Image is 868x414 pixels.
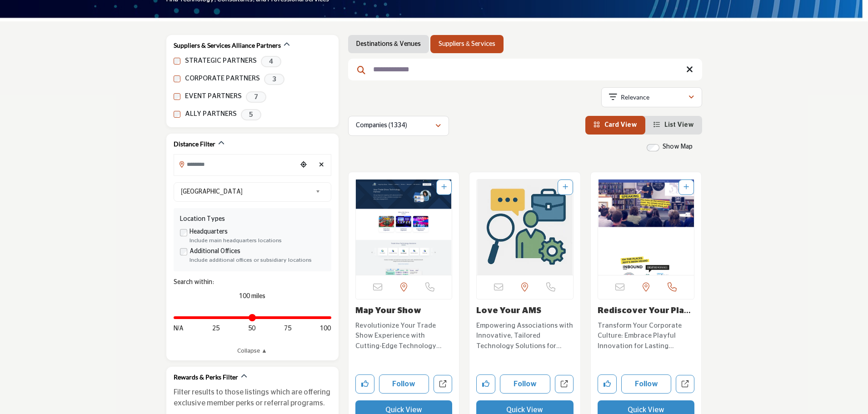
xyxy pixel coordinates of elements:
a: Open map-your-show in new tab [434,375,452,394]
input: Search Location [174,155,297,173]
label: Show Map [663,142,693,152]
div: Include main headquarters locations [190,237,325,245]
span: List View [664,122,694,128]
label: Additional Offices [190,247,240,256]
div: Choose your current location [297,155,310,175]
a: Open rediscover-your-play in new tab [676,375,694,394]
a: Open Listing in new tab [477,180,573,275]
input: CORPORATE PARTNERS checkbox [174,75,180,82]
a: View List [653,122,694,128]
span: 25 [212,324,219,334]
a: Suppliers & Services [439,40,495,49]
button: Follow [500,374,550,394]
a: Transform Your Corporate Culture: Embrace Playful Innovation for Lasting Success. In the dynamic ... [598,319,695,352]
h3: Map Your Show [355,306,453,316]
a: View Card [594,122,637,128]
button: Companies (1334) [348,116,449,136]
a: Open love-your-ams in new tab [555,375,574,394]
p: Companies (1334) [356,121,407,130]
li: Card View [585,116,645,135]
h3: Rediscover Your Play [598,306,695,316]
p: Revolutionize Your Trade Show Experience with Cutting-Edge Technology Solutions. The company is a... [355,321,453,352]
p: Relevance [621,93,649,102]
p: Filter results to those listings which are offering exclusive member perks or referral programs. [174,387,331,409]
span: N/A [174,324,184,334]
span: 7 [246,91,266,103]
button: Like company [598,374,617,394]
a: Revolutionize Your Trade Show Experience with Cutting-Edge Technology Solutions. The company is a... [355,319,453,352]
label: CORPORATE PARTNERS [185,74,260,84]
span: Card View [604,122,637,128]
span: [GEOGRAPHIC_DATA] [181,186,312,197]
div: Clear search location [315,155,329,175]
button: Relevance [601,87,702,107]
span: 100 [320,324,331,334]
a: Add To List [441,184,447,190]
span: 3 [264,74,284,85]
a: Destinations & Venues [356,40,421,49]
span: 75 [284,324,291,334]
img: Map Your Show [356,180,452,275]
img: Rediscover Your Play [598,180,694,275]
label: STRATEGIC PARTNERS [185,56,257,66]
div: Include additional offices or subsidiary locations [190,256,325,264]
input: STRATEGIC PARTNERS checkbox [174,58,180,65]
input: Search Keyword [348,59,702,80]
div: Location Types [180,214,325,224]
a: Rediscover Your Play... [598,307,691,325]
a: Love Your AMS [476,307,541,315]
a: Open Listing in new tab [598,180,694,275]
li: List View [645,116,702,135]
div: Search within: [174,278,331,287]
button: Like company [476,374,495,394]
span: 100 miles [239,293,265,299]
label: ALLY PARTNERS [185,109,237,120]
input: EVENT PARTNERS checkbox [174,93,180,100]
h3: Love Your AMS [476,306,574,316]
img: Love Your AMS [477,180,573,275]
a: Add To List [683,184,689,190]
span: 5 [241,109,261,120]
a: Collapse ▲ [174,347,331,356]
h2: Rewards & Perks Filter [174,373,238,382]
input: ALLY PARTNERS checkbox [174,111,180,118]
button: Follow [379,374,429,394]
label: Headquarters [190,227,228,237]
button: Like company [355,374,374,394]
button: Follow [621,374,672,394]
p: Empowering Associations with Innovative, Tailored Technology Solutions for Seamless Success. This... [476,321,574,352]
h2: Suppliers & Services Alliance Partners [174,41,281,50]
a: Open Listing in new tab [356,180,452,275]
label: EVENT PARTNERS [185,91,242,102]
span: 4 [261,56,281,67]
span: 50 [248,324,255,334]
a: Map Your Show [355,307,421,315]
h2: Distance Filter [174,140,215,149]
a: Add To List [563,184,568,190]
a: Empowering Associations with Innovative, Tailored Technology Solutions for Seamless Success. This... [476,319,574,352]
p: Transform Your Corporate Culture: Embrace Playful Innovation for Lasting Success. In the dynamic ... [598,321,695,352]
